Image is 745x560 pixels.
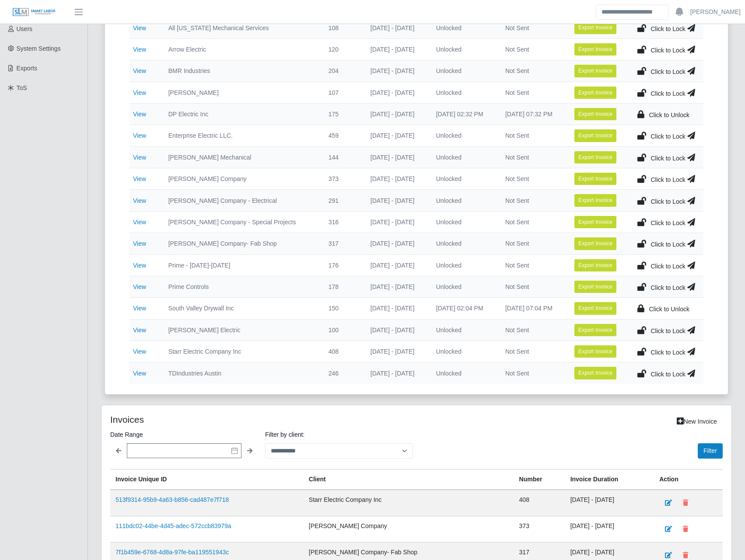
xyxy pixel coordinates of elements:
[133,46,146,53] a: View
[115,549,229,556] a: 7f1b459e-6768-4d8a-97fe-ba119551943c
[133,89,146,96] a: View
[133,154,146,161] a: View
[364,211,429,233] td: [DATE] - [DATE]
[651,327,685,334] span: Click to Lock
[133,219,146,226] a: View
[161,233,322,254] td: [PERSON_NAME] Company- Fab Shop
[110,469,304,490] th: Invoice Unique ID
[364,254,429,276] td: [DATE] - [DATE]
[161,125,322,146] td: Enterprise Electric LLC.
[574,281,616,293] button: Export Invoice
[364,60,429,82] td: [DATE] - [DATE]
[265,429,413,440] label: Filter by client:
[498,211,567,233] td: Not Sent
[133,348,146,355] a: View
[161,254,322,276] td: Prime - [DATE]-[DATE]
[498,298,567,319] td: [DATE] 07:04 PM
[322,60,364,82] td: 204
[574,43,616,56] button: Export Invoice
[17,84,27,91] span: ToS
[574,21,616,34] button: Export Invoice
[429,319,498,341] td: Unlocked
[651,90,685,97] span: Click to Lock
[322,38,364,60] td: 120
[322,17,364,38] td: 108
[364,190,429,211] td: [DATE] - [DATE]
[651,284,685,291] span: Click to Lock
[110,429,258,440] label: Date Range
[574,302,616,314] button: Export Invoice
[498,233,567,254] td: Not Sent
[161,82,322,103] td: [PERSON_NAME]
[429,254,498,276] td: Unlocked
[364,233,429,254] td: [DATE] - [DATE]
[651,241,685,248] span: Click to Lock
[322,233,364,254] td: 317
[498,103,567,125] td: [DATE] 07:32 PM
[133,283,146,290] a: View
[429,190,498,211] td: Unlocked
[115,522,231,529] a: 111bdc02-44be-4d45-adec-572ccb83979a
[651,155,685,162] span: Click to Lock
[498,60,567,82] td: Not Sent
[574,173,616,185] button: Export Invoice
[161,168,322,190] td: [PERSON_NAME] Company
[429,17,498,38] td: Unlocked
[322,82,364,103] td: 107
[429,276,498,297] td: Unlocked
[574,194,616,206] button: Export Invoice
[565,469,654,490] th: Invoice Duration
[574,87,616,99] button: Export Invoice
[698,443,723,459] button: Filter
[110,414,358,425] h4: Invoices
[690,7,741,17] a: [PERSON_NAME]
[565,490,654,516] td: [DATE] - [DATE]
[322,146,364,168] td: 144
[161,341,322,362] td: Starr Electric Company Inc
[429,82,498,103] td: Unlocked
[498,17,567,38] td: Not Sent
[133,67,146,74] a: View
[161,60,322,82] td: BMR Industries
[161,276,322,297] td: Prime Controls
[651,47,685,54] span: Click to Lock
[429,211,498,233] td: Unlocked
[574,324,616,336] button: Export Invoice
[304,490,514,516] td: Starr Electric Company Inc
[17,45,61,52] span: System Settings
[574,108,616,120] button: Export Invoice
[574,259,616,271] button: Export Invoice
[651,176,685,183] span: Click to Lock
[304,516,514,542] td: [PERSON_NAME] Company
[651,25,685,32] span: Click to Lock
[161,38,322,60] td: Arrow Electric
[133,24,146,31] a: View
[364,103,429,125] td: [DATE] - [DATE]
[429,103,498,125] td: [DATE] 02:32 PM
[133,197,146,204] a: View
[654,469,723,490] th: Action
[133,305,146,312] a: View
[133,240,146,247] a: View
[304,469,514,490] th: Client
[364,38,429,60] td: [DATE] - [DATE]
[161,146,322,168] td: [PERSON_NAME] Mechanical
[429,146,498,168] td: Unlocked
[498,125,567,146] td: Not Sent
[322,341,364,362] td: 408
[498,254,567,276] td: Not Sent
[429,362,498,384] td: Unlocked
[161,362,322,384] td: TDIndustries Austin
[498,362,567,384] td: Not Sent
[364,125,429,146] td: [DATE] - [DATE]
[364,276,429,297] td: [DATE] - [DATE]
[596,4,668,20] input: Search
[498,146,567,168] td: Not Sent
[364,17,429,38] td: [DATE] - [DATE]
[322,319,364,341] td: 100
[133,327,146,334] a: View
[574,129,616,142] button: Export Invoice
[133,370,146,377] a: View
[364,168,429,190] td: [DATE] - [DATE]
[161,17,322,38] td: All [US_STATE] Mechanical Services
